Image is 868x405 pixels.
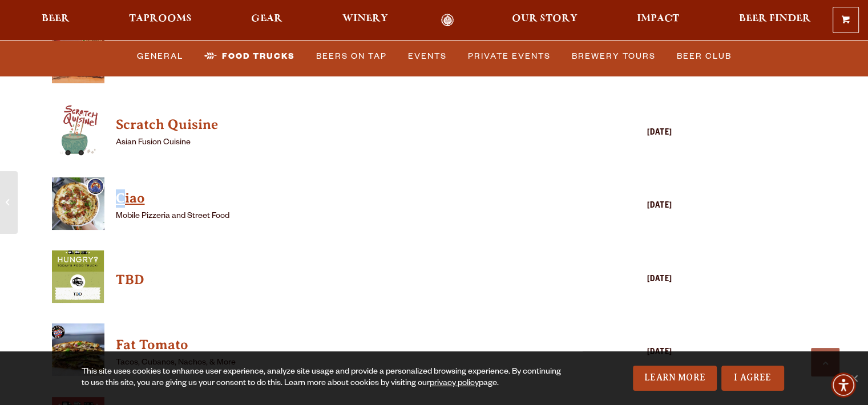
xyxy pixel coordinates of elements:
h4: Scratch Quisine [116,116,576,134]
a: General [132,43,188,69]
h4: Fat Tomato [116,336,576,354]
a: Events [403,43,451,69]
a: Taprooms [122,14,199,27]
img: thumbnail food truck [52,250,104,303]
a: Beer Finder [731,14,818,27]
p: Asian Fusion Cuisine [116,136,576,150]
span: Gear [251,14,282,23]
a: View TBD details (opens in a new window) [116,269,576,291]
a: Beers on Tap [312,43,391,69]
a: Gear [244,14,290,27]
a: Odell Home [426,14,469,27]
span: Winery [342,14,388,23]
span: Our Story [512,14,578,23]
span: Impact [637,14,679,23]
span: Beer Finder [738,14,810,23]
h4: TBD [116,271,576,289]
div: [DATE] [581,127,672,140]
a: I Agree [721,366,784,391]
a: View Fat Tomato details (opens in a new window) [52,323,104,382]
a: View Fat Tomato details (opens in a new window) [116,334,576,357]
a: View TBD details (opens in a new window) [52,250,104,309]
a: View Scratch Quisine details (opens in a new window) [116,114,576,136]
a: View Ciao details (opens in a new window) [116,187,576,210]
a: Food Trucks [200,43,300,69]
a: Impact [629,14,687,27]
div: [DATE] [581,273,672,287]
a: View Ciao details (opens in a new window) [52,177,104,236]
div: [DATE] [581,346,672,360]
a: Our Story [504,14,585,27]
img: thumbnail food truck [52,177,104,230]
a: Learn More [633,366,717,391]
a: Beer [34,14,77,27]
img: thumbnail food truck [52,104,104,156]
div: [DATE] [581,200,672,213]
a: Brewery Tours [567,43,660,69]
a: Scroll to top [811,348,839,376]
p: Mobile Pizzeria and Street Food [116,210,576,224]
img: thumbnail food truck [52,323,104,376]
a: Winery [335,14,395,27]
span: Beer [42,14,70,23]
div: Accessibility Menu [831,372,856,398]
span: Taprooms [129,14,192,23]
a: Beer Club [672,43,736,69]
h4: Ciao [116,189,576,208]
div: This site uses cookies to enhance user experience, analyze site usage and provide a personalized ... [82,367,568,390]
a: privacy policy [430,379,479,388]
a: View Scratch Quisine details (opens in a new window) [52,104,104,163]
a: Private Events [463,43,555,69]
